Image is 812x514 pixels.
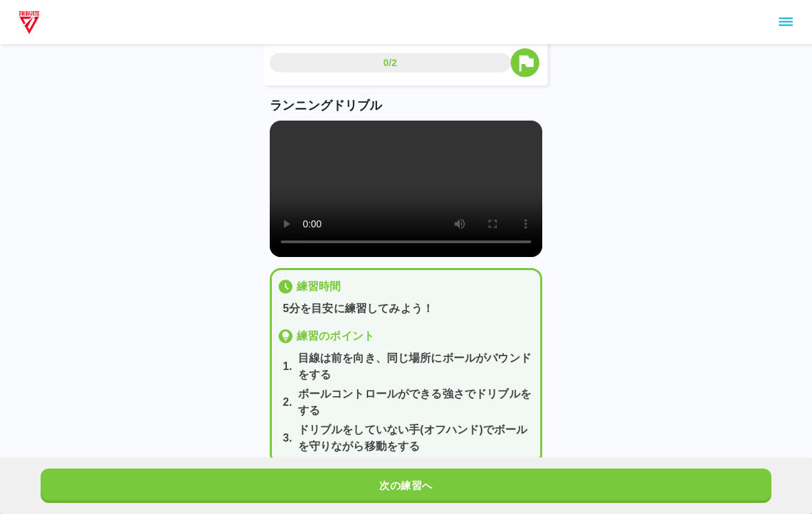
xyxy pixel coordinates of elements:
[298,350,535,383] p: 目線は前を向き、同じ場所にボールがバウンドをする
[297,278,341,295] p: 練習時間
[283,394,292,411] p: 2 .
[383,56,397,70] p: 0/2
[298,422,535,455] p: ドリブルをしていない手(オフハンド)でボールを守りながら移動をする
[283,300,535,317] p: 5分を目安に練習してみよう！
[297,328,374,345] p: 練習のポイント
[17,8,42,36] img: dummy
[41,469,771,503] button: 次の練習へ
[774,10,798,34] button: sidemenu
[283,430,292,446] p: 3 .
[270,96,542,115] p: ランニングドリブル
[298,386,535,419] p: ボールコントロールができる強さでドリブルをする
[283,358,292,375] p: 1 .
